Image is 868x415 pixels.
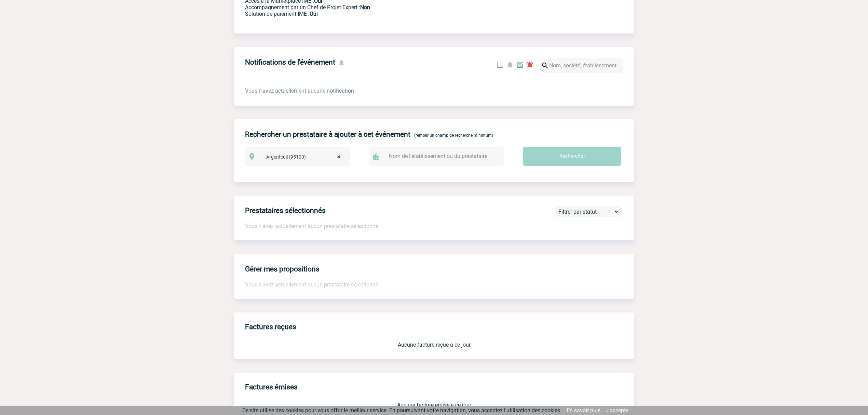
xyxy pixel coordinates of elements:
[245,223,634,229] p: Vous n'avez actuellement aucun prestataire sélectionné
[245,88,354,94] span: Vous n'avez actuellement aucune notification
[337,152,340,162] span: ×
[360,4,370,11] b: Non
[523,147,621,166] input: Rechercher
[414,133,493,138] span: (remplir un champ de recherche minimum)
[245,4,529,11] p: Prestation payante
[245,318,634,336] h3: Factures reçues
[245,130,410,138] h4: Rechercher un prestataire à ajouter à cet événement
[263,152,347,162] span: Argenteuil (95100)
[245,206,326,215] h4: Prestataires sélectionnés
[245,281,623,288] p: Vous n'avez actuellement aucun prestataire sélectionné
[387,151,493,161] input: Nom de l'établissement ou du prestataire
[245,378,634,396] h3: Factures émises
[245,58,335,66] h4: Notifications de l'événement
[245,265,320,273] h4: Gérer mes propositions
[567,407,600,414] a: En savoir plus
[245,11,529,17] p: Conformité aux process achat client, Prise en charge de la facturation, Mutualisation de plusieur...
[245,402,623,408] p: Aucune facture émise à ce jour
[310,11,318,17] b: Oui
[606,407,628,414] a: J'accepte
[245,342,623,348] p: Aucune facture reçue à ce jour
[242,407,561,414] span: Ce site utilise des cookies pour vous offrir le meilleur service. En poursuivant votre navigation...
